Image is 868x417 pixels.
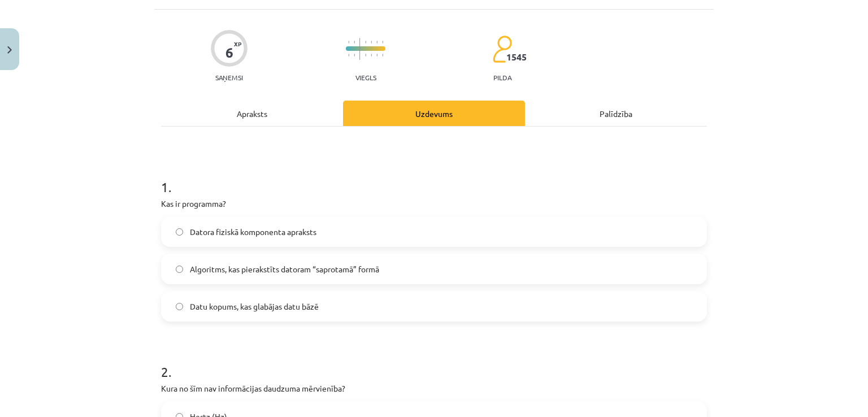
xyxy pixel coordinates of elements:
p: Kas ir programma? [161,198,707,210]
p: pilda [493,73,511,81]
img: icon-short-line-57e1e144782c952c97e751825c79c345078a6d821885a25fce030b3d8c18986b.svg [354,54,355,57]
img: students-c634bb4e5e11cddfef0936a35e636f08e4e9abd3cc4e673bd6f9a4125e45ecb1.svg [492,35,512,63]
span: XP [234,41,241,47]
img: icon-short-line-57e1e144782c952c97e751825c79c345078a6d821885a25fce030b3d8c18986b.svg [376,54,377,57]
img: icon-short-line-57e1e144782c952c97e751825c79c345078a6d821885a25fce030b3d8c18986b.svg [371,41,372,44]
img: icon-short-line-57e1e144782c952c97e751825c79c345078a6d821885a25fce030b3d8c18986b.svg [382,41,383,44]
h1: 1 . [161,159,707,194]
img: icon-short-line-57e1e144782c952c97e751825c79c345078a6d821885a25fce030b3d8c18986b.svg [348,41,349,44]
span: Datu kopums, kas glabājas datu bāzē [190,301,319,312]
input: Datu kopums, kas glabājas datu bāzē [176,303,183,310]
h1: 2 . [161,344,707,379]
p: Kura no šīm nav informācijas daudzuma mērvienība? [161,383,707,394]
div: Uzdevums [343,101,525,126]
img: icon-short-line-57e1e144782c952c97e751825c79c345078a6d821885a25fce030b3d8c18986b.svg [365,41,366,44]
input: Algoritms, kas pierakstīts datoram “saprotamā” formā [176,266,183,273]
img: icon-short-line-57e1e144782c952c97e751825c79c345078a6d821885a25fce030b3d8c18986b.svg [354,41,355,44]
p: Saņemsi [211,73,248,81]
div: Apraksts [161,101,343,126]
span: Datora fiziskā komponenta apraksts [190,226,316,238]
span: Algoritms, kas pierakstīts datoram “saprotamā” formā [190,263,379,275]
img: icon-long-line-d9ea69661e0d244f92f715978eff75569469978d946b2353a9bb055b3ed8787d.svg [359,38,361,60]
input: Datora fiziskā komponenta apraksts [176,228,183,236]
img: icon-short-line-57e1e144782c952c97e751825c79c345078a6d821885a25fce030b3d8c18986b.svg [376,41,377,44]
div: 6 [225,45,233,60]
span: 1545 [506,52,527,62]
p: Viegls [355,73,376,81]
img: icon-short-line-57e1e144782c952c97e751825c79c345078a6d821885a25fce030b3d8c18986b.svg [365,54,366,57]
div: Palīdzība [525,101,707,126]
img: icon-short-line-57e1e144782c952c97e751825c79c345078a6d821885a25fce030b3d8c18986b.svg [382,54,383,57]
img: icon-short-line-57e1e144782c952c97e751825c79c345078a6d821885a25fce030b3d8c18986b.svg [371,54,372,57]
img: icon-close-lesson-0947bae3869378f0d4975bcd49f059093ad1ed9edebbc8119c70593378902aed.svg [7,46,12,54]
img: icon-short-line-57e1e144782c952c97e751825c79c345078a6d821885a25fce030b3d8c18986b.svg [348,54,349,57]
